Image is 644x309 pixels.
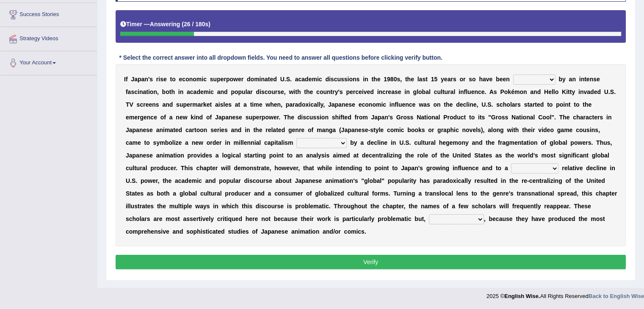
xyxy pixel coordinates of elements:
[246,88,247,95] b: l
[373,76,377,83] b: h
[407,76,411,83] b: h
[398,88,401,95] b: e
[431,76,434,83] b: 1
[419,76,422,83] b: a
[213,76,217,83] b: u
[183,101,187,108] b: p
[365,76,368,83] b: n
[301,76,305,83] b: a
[572,76,576,83] b: n
[284,88,286,95] b: ,
[312,76,317,83] b: m
[235,88,238,95] b: o
[310,88,313,95] b: e
[469,76,472,83] b: s
[442,88,445,95] b: t
[193,76,196,83] b: o
[217,76,221,83] b: p
[134,88,138,95] b: c
[587,88,590,95] b: a
[377,88,379,95] b: i
[391,88,395,95] b: a
[338,88,339,95] b: '
[506,76,510,83] b: n
[486,76,489,83] b: v
[261,88,265,95] b: s
[290,76,292,83] b: .
[570,88,572,95] b: t
[192,101,197,108] b: m
[207,101,210,108] b: e
[589,76,593,83] b: n
[235,101,238,108] b: a
[479,76,483,83] b: h
[511,88,514,95] b: é
[143,88,146,95] b: a
[134,76,138,83] b: a
[566,88,568,95] b: i
[337,76,341,83] b: u
[434,88,437,95] b: c
[305,76,309,83] b: d
[586,76,590,83] b: e
[182,21,184,28] b: (
[388,88,391,95] b: e
[353,76,357,83] b: n
[251,76,254,83] b: o
[138,88,139,95] b: i
[397,76,400,83] b: s
[268,76,270,83] b: t
[589,293,644,299] strong: Back to English Wise
[329,76,331,83] b: i
[359,88,362,95] b: e
[180,88,184,95] b: n
[553,88,555,95] b: l
[250,101,252,108] b: t
[143,101,145,108] b: r
[459,76,463,83] b: o
[223,101,225,108] b: l
[583,88,587,95] b: v
[422,88,426,95] b: b
[265,101,270,108] b: w
[270,76,273,83] b: e
[256,88,260,95] b: d
[254,76,259,83] b: m
[0,3,97,24] a: Success Stories
[126,76,128,83] b: f
[426,88,429,95] b: a
[384,76,387,83] b: 1
[555,88,559,95] b: o
[441,88,442,95] b: l
[590,88,594,95] b: d
[233,76,238,83] b: w
[221,76,224,83] b: e
[172,76,176,83] b: o
[289,88,293,95] b: w
[418,88,422,95] b: o
[533,88,537,95] b: n
[150,21,180,28] b: Answering
[129,101,133,108] b: V
[200,88,204,95] b: e
[572,88,575,95] b: y
[271,88,275,95] b: u
[224,76,226,83] b: r
[295,88,297,95] b: t
[241,76,243,83] b: r
[260,88,261,95] b: i
[268,88,272,95] b: o
[190,88,193,95] b: c
[346,88,350,95] b: p
[441,76,444,83] b: y
[472,76,476,83] b: o
[285,76,286,83] b: .
[466,88,467,95] b: l
[562,88,566,95] b: K
[460,88,464,95] b: n
[297,88,301,95] b: h
[390,76,394,83] b: 8
[426,76,428,83] b: t
[210,88,214,95] b: c
[537,88,541,95] b: d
